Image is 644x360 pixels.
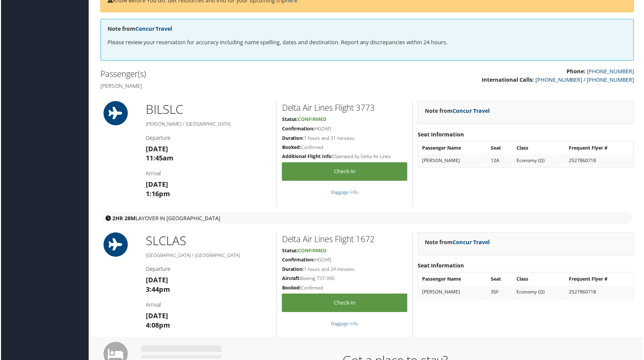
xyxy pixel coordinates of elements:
[145,233,271,250] h1: SLC LAS
[282,144,301,151] strong: Booked:
[282,294,408,313] a: Check-in
[145,322,169,331] strong: 4:08pm
[419,142,487,154] th: Passenger Name
[282,154,333,160] strong: Additional Flight Info:
[488,287,513,299] td: 35F
[282,267,304,273] strong: Duration:
[425,239,490,247] strong: Note from
[145,286,169,295] strong: 3:44pm
[282,257,408,264] h5: HGOAFJ
[107,25,172,32] strong: Note from
[145,170,271,178] h4: Arrival
[101,213,633,225] div: layover in [GEOGRAPHIC_DATA]
[282,154,408,160] h5: Operated by Delta Air Lines
[145,253,271,259] h5: [GEOGRAPHIC_DATA] / [GEOGRAPHIC_DATA]
[282,116,298,123] strong: Status:
[418,131,464,138] strong: Seat Information
[536,76,635,84] a: [PHONE_NUMBER] / [PHONE_NUMBER]
[135,25,172,32] a: Concur Travel
[419,155,487,167] td: [PERSON_NAME]
[282,267,408,274] h5: 1 hours and 24 minutes
[100,82,362,90] h4: [PERSON_NAME]
[145,145,167,154] strong: [DATE]
[145,134,271,142] h4: Departure
[112,215,135,223] strong: 2HR 28M
[282,126,315,132] strong: Confirmation:
[282,135,408,142] h5: 1 hours and 31 minutes
[588,68,635,75] a: [PHONE_NUMBER]
[145,312,167,321] strong: [DATE]
[282,276,408,283] h5: Boeing 737-900
[453,107,490,115] a: Concur Travel
[566,274,634,286] th: Frequent Flyer #
[282,163,408,181] a: Check-in
[100,69,362,80] h2: Passenger(s)
[107,38,628,47] p: Please review your reservation for accuracy including name spelling, dates and destination. Repor...
[282,285,301,292] strong: Booked:
[331,321,358,328] a: Baggage Info
[282,248,298,254] strong: Status:
[488,155,513,167] td: 12A
[514,155,566,167] td: Economy (Q)
[298,248,326,254] span: Confirmed
[282,276,301,282] strong: Aircraft:
[145,154,173,163] strong: 11:45am
[145,190,169,199] strong: 1:16pm
[488,274,513,286] th: Seat
[145,302,271,309] h4: Arrival
[145,121,271,128] h5: [PERSON_NAME] / [GEOGRAPHIC_DATA]
[282,257,315,264] strong: Confirmation:
[282,135,304,142] strong: Duration:
[282,144,408,151] h5: Confirmed
[514,142,566,154] th: Class
[419,274,487,286] th: Passenger Name
[488,142,513,154] th: Seat
[425,107,490,115] strong: Note from
[331,189,358,196] a: Baggage Info
[282,102,408,114] h2: Delta Air Lines Flight 3773
[566,142,634,154] th: Frequent Flyer #
[566,287,634,299] td: 2527860718
[482,76,535,84] strong: International Calls:
[418,263,464,270] strong: Seat Information
[514,287,566,299] td: Economy (Q)
[566,155,634,167] td: 2527860718
[419,287,487,299] td: [PERSON_NAME]
[514,274,566,286] th: Class
[145,101,271,118] h1: BIL SLC
[568,68,586,75] strong: Phone:
[282,285,408,292] h5: Confirmed
[145,266,271,274] h4: Departure
[145,180,167,189] strong: [DATE]
[145,276,167,285] strong: [DATE]
[453,239,490,247] a: Concur Travel
[282,234,408,246] h2: Delta Air Lines Flight 1672
[298,116,326,123] span: Confirmed
[282,126,408,132] h5: HGOAFJ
